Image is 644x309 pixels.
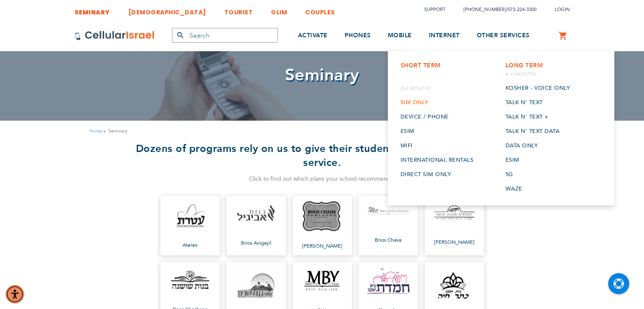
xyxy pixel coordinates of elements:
a: [PERSON_NAME] [293,196,352,255]
a: SEMINARY [75,2,110,18]
a: COUPLES [305,2,335,18]
span: Login [555,6,570,13]
span: ACTIVATE [298,31,328,39]
a: Mifi [401,138,474,153]
a: Ateres [160,196,220,255]
a: OLIM [271,2,287,18]
a: ESIM [505,153,570,167]
img: Bnos Yehudis [235,264,277,306]
div: Accessibility Menu [6,285,24,303]
img: Bnos Sara [433,205,475,221]
a: Talk n' Text + [505,110,570,124]
a: ACTIVATE [298,20,328,52]
h2: Dozens of programs rely on us to give their students stress-free cell phone service. [124,142,520,170]
li: / [455,3,536,16]
img: Keser Chaya [433,266,475,301]
span: OTHER SERVICES [477,31,530,39]
span: Bnos Avigayil [235,239,277,248]
a: Talk n' Text Data [505,124,570,138]
a: International rentals [401,153,474,167]
span: Seminary [285,63,359,87]
span: [PERSON_NAME] [433,238,475,247]
a: 072-224-3300 [508,6,536,13]
img: Cellular Israel Logo [75,30,155,41]
img: Ateres [169,202,211,229]
strong: Long Term [505,61,543,69]
a: [PHONE_NUMBER] [464,6,506,13]
img: BYA [301,269,343,293]
sapn: 4 + Months [505,71,570,77]
a: Data only [505,138,570,153]
a: SIM Only [401,95,474,110]
span: PHONES [345,31,371,39]
a: Direct SIM Only [401,167,474,182]
div: Click to find out which plans your school recommends. [124,174,520,185]
strong: Short term [401,61,441,69]
a: MOBILE [388,20,412,52]
a: Bnos Avigayil [227,196,286,255]
a: OTHER SERVICES [477,20,530,52]
strong: Seminary [108,127,127,135]
img: Bnos Chava [367,207,409,214]
a: ESIM [401,124,474,138]
img: Bnos Avigayil [235,204,277,224]
span: [PERSON_NAME] [301,242,343,251]
a: Home [89,128,102,134]
span: Ateres [169,241,211,250]
span: INTERNET [429,31,460,39]
a: Kosher - voice only [505,81,570,95]
a: Device / Phone [401,110,474,124]
a: 5G [505,167,570,182]
span: Bnos Chava [367,236,409,245]
a: INTERNET [429,20,460,52]
a: Waze [505,182,570,196]
a: PHONES [345,20,371,52]
img: Bnos Chaim [301,201,343,232]
sapn: 0-4 Months [401,86,474,92]
a: Support [424,6,445,13]
a: Talk n' Text [505,95,570,110]
a: Bnos Chava [359,196,418,255]
img: Chemdas [367,268,409,294]
a: TOURIST [224,2,253,18]
a: [PERSON_NAME] [425,196,484,255]
span: MOBILE [388,31,412,39]
a: [DEMOGRAPHIC_DATA] [128,2,206,18]
input: Search [172,28,278,43]
img: Bnos Shoshana [169,269,211,291]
